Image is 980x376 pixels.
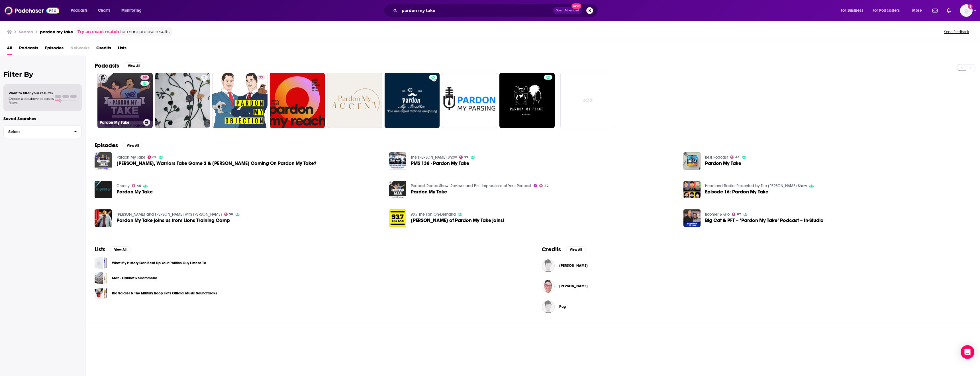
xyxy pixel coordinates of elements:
[124,62,144,69] button: View All
[411,218,504,223] a: Jake Marsh of Pardon My Take joins!
[9,97,54,105] span: Choose a tab above to access filters.
[95,256,107,269] a: What My History Can Beat Up Your Politics Guy Listens To
[5,5,59,16] img: Podchaser - Follow, Share and Rate Podcasts
[95,246,130,253] a: ListsView All
[542,280,555,293] img: Jake Marsh
[459,155,468,159] a: 77
[542,246,586,253] a: CreditsView All
[95,142,118,149] h2: Episodes
[542,259,555,272] img: Max Dolente
[873,7,900,15] span: For Podcasters
[559,304,566,309] a: Pug
[4,130,70,134] span: Select
[411,218,504,223] span: [PERSON_NAME] of Pardon My Take joins!
[841,7,863,15] span: For Business
[132,184,141,187] a: 46
[960,4,973,17] span: Logged in as rowan.sullivan
[7,43,12,55] a: All
[117,212,222,217] a: Costa and Jansen with Heather
[389,209,406,227] a: Jake Marsh of Pardon My Take joins!
[110,246,130,253] button: View All
[960,4,973,17] img: User Profile
[735,156,740,159] span: 43
[77,29,119,35] a: Try an exact match
[683,181,701,198] img: Episode 16: Pardon My Take
[389,181,406,198] img: Pardon My Take
[96,43,111,55] a: Credits
[122,142,143,149] button: View All
[542,277,971,295] button: Jake MarshJake Marsh
[705,155,728,160] a: Best Podcast
[908,6,929,15] button: open menu
[201,75,208,80] a: 3
[559,284,588,288] span: [PERSON_NAME]
[968,4,973,9] svg: Add a profile image
[95,152,112,170] img: Paul Bissonnette, Warriors Take Game 2 & Lebron Coming On Pardon My Take?
[542,256,971,275] button: Max DolenteMax Dolente
[117,6,149,15] button: open menu
[705,218,824,223] a: Big Cat & PFT – ‘Pardon My Take’ Podcast – In-Studio
[389,152,406,170] img: PMS 138 - Pardon My Take
[117,161,317,166] a: Paul Bissonnette, Warriors Take Game 2 & Lebron Coming On Pardon My Take?
[98,7,110,15] span: Charts
[137,185,141,187] span: 46
[411,189,447,194] a: Pardon My Take
[960,4,973,17] button: Show profile menu
[259,75,263,80] span: 33
[9,91,54,95] span: Want to filter your results?
[559,263,588,268] a: Max Dolente
[553,7,582,14] button: Open AdvancedNew
[95,246,105,253] h2: Lists
[464,156,468,159] span: 77
[45,43,64,55] a: Episodes
[97,73,153,128] a: 89Pardon My Take
[556,9,579,12] span: Open Advanced
[559,263,588,268] span: [PERSON_NAME]
[705,212,730,217] a: Boomer & Gio
[212,73,268,128] a: 33
[705,189,768,194] a: Episode 16: Pardon My Take
[559,284,588,288] a: Jake Marsh
[411,212,456,217] a: 93.7 The Fan On-Demand
[117,218,230,223] a: Pardon My Take joins us from Lions Training Camp
[152,156,156,159] span: 89
[411,183,531,188] a: Podcast Rodeo Show: Reviews and First Impressions of Your Podcast
[100,120,141,125] h3: Pardon My Take
[399,6,553,15] input: Search podcasts, credits, & more...
[683,209,701,227] img: Big Cat & PFT – ‘Pardon My Take’ Podcast – In-Studio
[118,43,126,55] a: Lists
[112,260,206,266] a: What My History Can Beat Up Your Politics Guy Listens To
[683,152,701,170] a: Pardon My Take
[229,213,233,216] span: 56
[67,6,95,15] button: open menu
[19,43,38,55] a: Podcasts
[542,246,561,253] h2: Credits
[560,73,616,128] a: +22
[140,75,149,80] a: 89
[70,43,89,55] span: Networks
[542,300,555,313] img: Pug
[869,6,908,15] button: open menu
[117,189,153,194] a: Pardon My Take
[737,213,741,216] span: 67
[944,6,953,15] a: Show notifications dropdown
[95,272,107,284] a: Meh - Cannot Recommend
[389,4,603,17] div: Search podcasts, credits, & more...
[257,75,265,80] a: 33
[411,161,469,166] span: PMS 138 - Pardon My Take
[3,116,82,121] p: Saved Searches
[912,7,922,15] span: More
[71,7,87,15] span: Podcasts
[3,125,82,138] button: Select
